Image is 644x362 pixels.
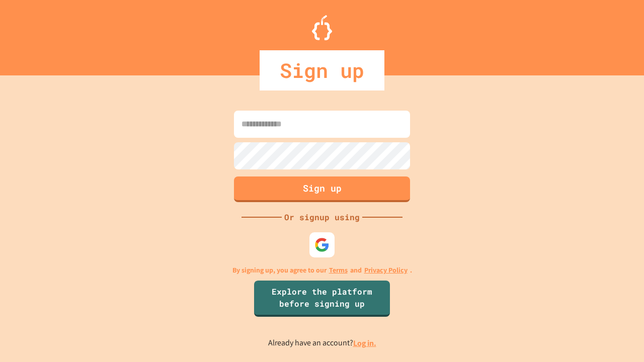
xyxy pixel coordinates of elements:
[312,15,332,40] img: Logo.svg
[232,265,412,276] p: By signing up, you agree to our and .
[254,281,390,317] a: Explore the platform before signing up
[364,265,408,276] a: Privacy Policy
[260,50,384,90] div: Sign up
[314,237,330,252] img: google-icon.svg
[234,176,410,202] button: Sign up
[329,265,348,276] a: Terms
[353,338,376,348] a: Log in.
[268,337,376,349] p: Already have an account?
[602,322,634,352] iframe: chat widget
[560,278,634,321] iframe: chat widget
[282,211,362,223] div: Or signup using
